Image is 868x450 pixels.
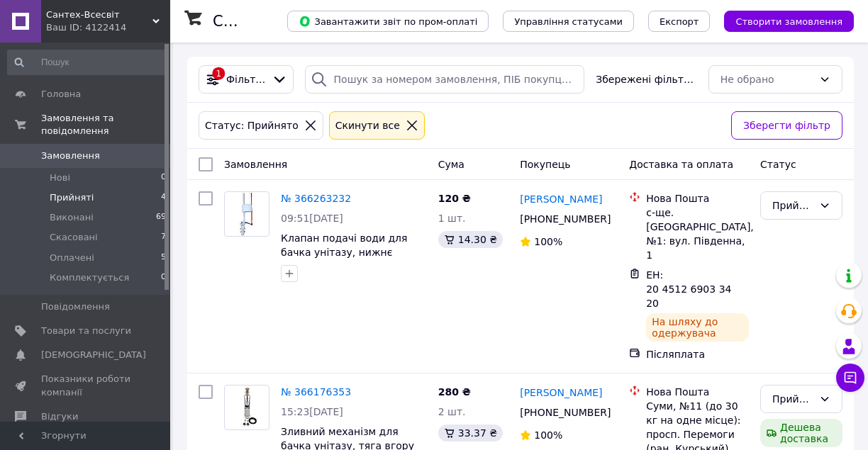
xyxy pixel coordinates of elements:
a: Фото товару [224,191,269,237]
span: Головна [41,88,81,101]
span: [DEMOGRAPHIC_DATA] [41,349,146,361]
button: Завантажити звіт по пром-оплаті [287,11,489,32]
span: 69 [156,211,166,224]
a: № 366176353 [281,386,351,398]
span: Оплачені [50,252,94,264]
div: Післяплата [646,347,749,361]
div: Нова Пошта [646,385,749,399]
span: Товари та послуги [41,325,131,337]
span: Сантех-Всесвіт [46,9,152,21]
span: Експорт [660,16,699,27]
span: 100% [534,429,562,441]
span: 5 [161,252,166,264]
span: 1 шт. [438,213,466,224]
button: Створити замовлення [724,11,854,32]
div: Cкинути все [333,118,403,133]
span: Завантажити звіт по пром-оплаті [299,15,477,28]
span: Комплектується [50,271,129,284]
span: 09:51[DATE] [281,213,343,224]
span: Створити замовлення [735,16,842,27]
div: 33.37 ₴ [438,424,503,441]
span: Зберегти фільтр [743,118,830,133]
span: Відгуки [41,410,78,423]
span: 0 [161,271,166,284]
span: 100% [534,236,562,247]
input: Пошук [7,50,167,75]
span: Показники роботи компанії [41,373,131,398]
div: Прийнято [772,391,813,407]
span: Фільтри [226,72,266,86]
span: Покупець [520,159,570,170]
span: Замовлення та повідомлення [41,112,170,137]
div: [PHONE_NUMBER] [517,209,607,229]
div: Ваш ID: 4122414 [46,21,170,34]
button: Зберегти фільтр [731,111,842,140]
h1: Список замовлень [213,13,357,30]
a: № 366263232 [281,193,351,204]
span: 15:23[DATE] [281,406,343,417]
div: Не обрано [720,72,813,87]
div: Прийнято [772,198,813,213]
div: с-ще. [GEOGRAPHIC_DATA], №1: вул. Південна, 1 [646,206,749,262]
div: 14.30 ₴ [438,231,503,248]
span: Повідомлення [41,300,110,313]
span: Статус [760,159,796,170]
span: 120 ₴ [438,193,471,204]
a: Клапан подачі води для бачка унітазу, нижнє підведення 1/2" ([GEOGRAPHIC_DATA]) [281,232,408,286]
div: [PHONE_NUMBER] [517,403,607,422]
span: Управління статусами [514,16,623,27]
span: 2 шт. [438,406,466,417]
div: Нова Пошта [646,191,749,206]
span: Замовлення [224,159,287,170]
div: Дешева доставка [760,419,842,447]
span: 0 [161,171,166,184]
img: Фото товару [230,386,265,429]
span: Виконані [50,211,94,224]
span: 4 [161,191,166,204]
div: Статус: Прийнято [202,118,301,133]
span: ЕН: 20 4512 6903 3420 [646,269,731,309]
button: Чат з покупцем [836,364,864,392]
button: Управління статусами [503,11,634,32]
a: Створити замовлення [710,15,854,26]
button: Експорт [648,11,711,32]
span: Cума [438,159,464,170]
span: Нові [50,171,70,184]
div: На шляху до одержувача [646,313,749,342]
span: Замовлення [41,150,100,162]
a: [PERSON_NAME] [520,192,602,206]
span: 280 ₴ [438,386,471,398]
span: Прийняті [50,191,94,204]
a: [PERSON_NAME] [520,386,602,400]
img: Фото товару [234,192,259,236]
span: Скасовані [50,231,98,244]
input: Пошук за номером замовлення, ПІБ покупця, номером телефону, Email, номером накладної [305,65,585,94]
span: Збережені фільтри: [596,72,696,86]
span: 7 [161,231,166,244]
a: Фото товару [224,385,269,430]
span: Доставка та оплата [629,159,733,170]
